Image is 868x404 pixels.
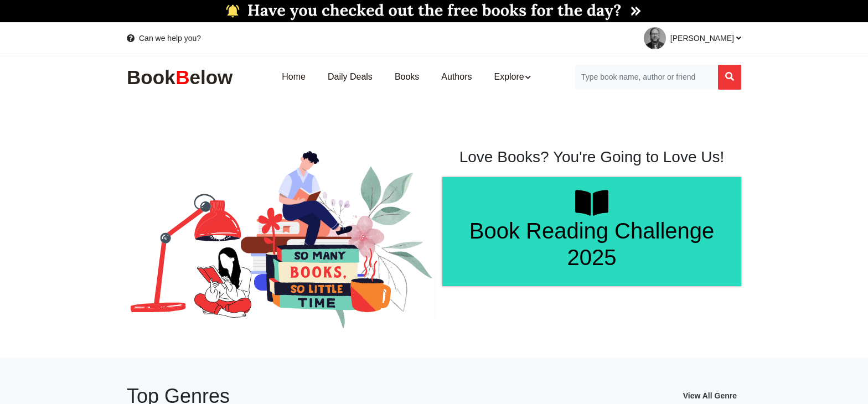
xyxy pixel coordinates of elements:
[635,23,741,54] a: [PERSON_NAME]
[453,217,730,271] h1: Book Reading Challenge 2025
[317,60,384,95] a: Daily Deals
[442,177,741,286] a: Book Reading Challenge 2025
[127,148,435,331] img: BookBelow Home Slider
[483,60,541,95] a: Explore
[127,66,237,89] img: BookBelow Logo
[718,65,741,90] button: Search
[127,33,201,44] a: Can we help you?
[271,60,317,95] a: Home
[683,390,741,401] a: View All Genre
[575,65,718,90] input: Search for Books
[430,60,483,95] a: Authors
[384,60,430,95] a: Books
[670,34,741,43] span: [PERSON_NAME]
[442,148,741,167] h1: Love Books? You're Going to Love Us!
[644,27,666,49] img: 1758902077.png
